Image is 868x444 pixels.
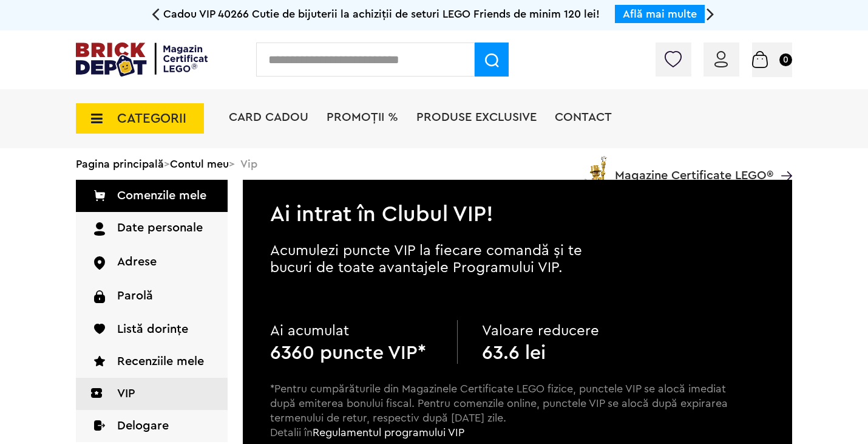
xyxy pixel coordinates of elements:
p: Acumulezi puncte VIP la fiecare comandă și te bucuri de toate avantajele Programului VIP. [270,242,622,276]
a: PROMOȚII % [327,111,398,123]
a: Listă dorințe [76,313,228,346]
a: Adrese [76,246,228,279]
span: Cadou VIP 40266 Cutie de bijuterii la achiziții de seturi LEGO Friends de minim 120 lei! [163,9,600,19]
a: Parolă [76,280,228,313]
a: Magazine Certificate LEGO® [773,154,792,166]
a: Regulamentul programului VIP [313,427,464,438]
a: VIP [76,378,228,410]
a: Produse exclusive [416,111,537,123]
a: Delogare [76,410,228,442]
a: Află mai multe [623,9,697,19]
small: 0 [779,53,792,66]
a: Date personale [76,212,228,246]
span: CATEGORII [117,112,186,125]
a: Card Cadou [229,111,308,123]
b: 63.6 lei [482,343,546,363]
a: Comenzile mele [76,180,228,212]
a: Recenziile mele [76,346,228,378]
p: Ai acumulat [270,320,433,342]
span: Magazine Certificate LEGO® [615,154,773,182]
p: Valoare reducere [482,320,645,342]
a: Contact [555,111,612,123]
b: 6360 puncte VIP* [270,343,426,363]
h2: Ai intrat în Clubul VIP! [243,180,792,225]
